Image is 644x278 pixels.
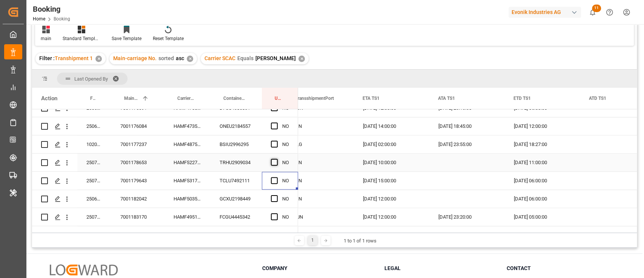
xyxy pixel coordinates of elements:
[124,96,139,101] span: Main-carriage No.
[111,208,164,226] div: 7001183170
[354,135,429,153] div: [DATE] 02:00:00
[211,208,262,226] div: FCGU4445342
[55,55,93,61] span: Transhipment 1
[111,190,164,208] div: 7001182042
[282,172,289,189] div: NO
[77,190,111,208] div: 250608610880
[282,136,289,153] div: NO
[505,117,580,135] div: [DATE] 12:00:00
[278,117,354,135] div: SGSIN
[505,226,580,244] div: [DATE] 05:00:00
[354,208,429,226] div: [DATE] 12:00:00
[164,135,211,153] div: HAMF48754900
[211,154,262,171] div: TRHU2909034
[112,35,141,42] div: Save Template
[278,135,354,153] div: ESALG
[354,172,429,189] div: [DATE] 15:00:00
[282,208,289,226] div: NO
[164,190,211,208] div: HAMF50353400
[113,55,157,61] span: Main-carriage No.
[164,117,211,135] div: HAMF47359900
[32,172,298,190] div: Press SPACE to select this row.
[237,55,254,61] span: Equals
[164,226,211,244] div: HAMF49519900
[429,226,505,244] div: [DATE] 23:17:00
[505,190,580,208] div: [DATE] 06:00:00
[164,208,211,226] div: HAMF49511800
[77,154,111,171] div: 250708610076
[32,135,298,154] div: Press SPACE to select this row.
[354,190,429,208] div: [DATE] 12:00:00
[90,96,95,101] span: Freight Forwarder's Reference No.
[50,264,118,275] img: Logward Logo
[74,76,108,82] span: Last Opened By
[363,96,380,101] span: ETA TS1
[158,55,174,61] span: sorted
[32,190,298,208] div: Press SPACE to select this row.
[204,55,235,61] span: Carrier SCAC
[287,96,334,101] span: firstTransshipmentPort
[601,4,618,21] button: Help Center
[33,16,45,22] a: Home
[32,226,298,244] div: Press SPACE to select this row.
[513,96,531,101] span: ETD TS1
[211,190,262,208] div: GCXU2198449
[278,226,354,244] div: INMUN
[77,172,111,189] div: 250708610112
[429,208,505,226] div: [DATE] 23:20:00
[282,118,289,135] div: NO
[41,35,51,42] div: main
[506,264,619,272] h3: Contact
[176,55,184,61] span: asc
[262,264,375,272] h3: Company
[33,3,70,15] div: Booking
[95,56,102,62] div: ✕
[77,208,111,226] div: 250708610151
[111,117,164,135] div: 7001176084
[164,172,211,189] div: HAMF53171500
[278,208,354,226] div: INMUN
[164,154,211,171] div: HAMF52272600
[41,95,57,102] div: Action
[278,190,354,208] div: SGSIN
[223,96,246,101] span: Container No.
[584,4,601,21] button: show 11 new notifications
[211,135,262,153] div: BSIU2996295
[589,96,606,101] span: ATD TS1
[505,172,580,189] div: [DATE] 06:00:00
[211,226,262,244] div: TCLU4704639
[39,55,55,61] span: Filter :
[354,117,429,135] div: [DATE] 14:00:00
[438,96,455,101] span: ATA TS1
[282,227,289,244] div: NO
[505,208,580,226] div: [DATE] 05:00:00
[275,96,282,101] span: Update Last Opened By
[77,135,111,153] div: 1020251109
[187,56,193,62] div: ✕
[77,117,111,135] div: 250608610786
[63,35,100,42] div: Standard Templates
[509,5,584,19] button: Evonik Industries AG
[278,154,354,171] div: SGSIN
[344,237,377,245] div: 1 to 1 of 1 rows
[77,226,111,244] div: 250708610152
[592,5,601,12] span: 11
[278,172,354,189] div: SGSIN
[509,7,581,18] div: Evonik Industries AG
[111,135,164,153] div: 7001177237
[177,96,195,101] span: Carrier Booking No.
[429,135,505,153] div: [DATE] 23:55:00
[153,35,184,42] div: Reset Template
[282,190,289,208] div: NO
[32,208,298,226] div: Press SPACE to select this row.
[255,55,296,61] span: [PERSON_NAME]
[354,226,429,244] div: [DATE] 12:00:00
[32,117,298,135] div: Press SPACE to select this row.
[282,154,289,171] div: NO
[32,154,298,172] div: Press SPACE to select this row.
[505,135,580,153] div: [DATE] 18:27:00
[429,117,505,135] div: [DATE] 18:45:00
[111,226,164,244] div: 7001183173
[211,117,262,135] div: ONEU2184557
[211,172,262,189] div: TCLU7492111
